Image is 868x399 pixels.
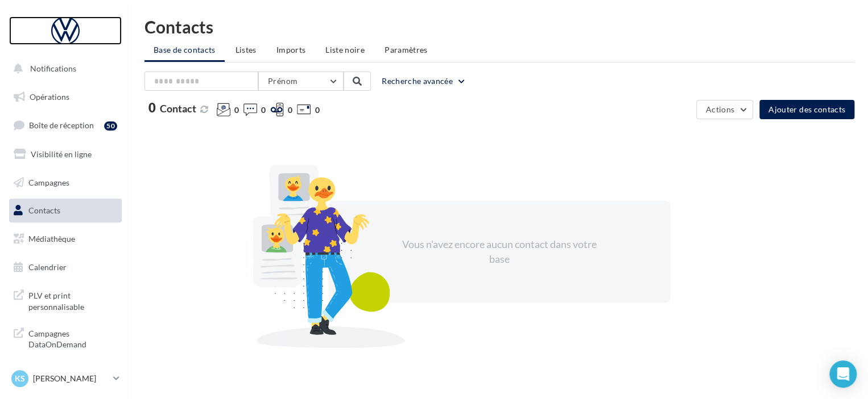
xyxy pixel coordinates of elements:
span: 0 [234,104,239,116]
span: Actions [706,104,734,114]
button: Actions [696,100,753,119]
span: PLV et print personnalisable [28,288,117,312]
p: [PERSON_NAME] [33,373,109,384]
span: 0 [288,104,292,116]
a: Médiathèque [7,227,124,251]
span: Contacts [28,205,60,215]
a: Calendrier [7,255,124,279]
span: Campagnes [28,177,69,187]
span: Notifications [30,64,76,73]
a: KS [PERSON_NAME] [9,368,122,389]
span: Campagnes DataOnDemand [28,326,117,350]
span: Visibilité en ligne [31,149,92,159]
span: KS [15,373,25,384]
a: Contacts [7,199,124,222]
span: Paramètres [385,45,428,54]
span: Médiathèque [28,234,75,243]
button: Ajouter des contacts [759,100,854,119]
span: Listes [235,45,257,54]
div: Open Intercom Messenger [829,360,857,388]
a: Boîte de réception50 [7,113,124,137]
button: Notifications [7,57,119,81]
h1: Contacts [144,18,854,35]
span: 0 [148,102,156,114]
span: Boîte de réception [29,120,94,130]
a: Campagnes [7,171,124,195]
span: Liste noire [325,45,365,54]
button: Prénom [258,72,344,91]
span: Calendrier [28,262,67,272]
div: 50 [104,121,117,131]
button: Recherche avancée [377,74,471,88]
a: Campagnes DataOnDemand [7,321,124,355]
span: 0 [315,104,319,116]
a: PLV et print personnalisable [7,283,124,317]
div: Vous n'avez encore aucun contact dans votre base [402,237,597,266]
span: Opérations [30,92,69,102]
a: Visibilité en ligne [7,142,124,166]
span: 0 [261,104,266,116]
span: Contact [160,102,196,115]
span: Imports [276,45,305,54]
a: Opérations [7,85,124,109]
span: Prénom [268,76,297,86]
